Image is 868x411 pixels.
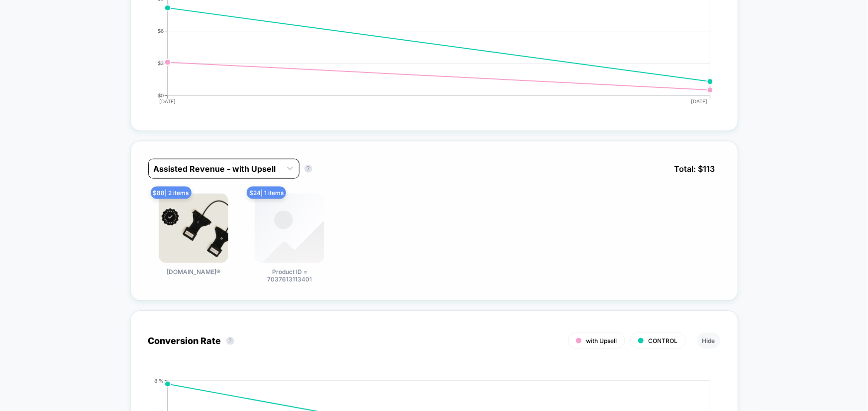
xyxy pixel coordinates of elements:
[158,92,164,98] tspan: $0
[252,268,327,283] span: Product ID = 7037613113401
[697,333,720,349] button: Hide
[151,187,192,199] span: $ 88 | 2 items
[586,337,617,344] span: with Upsell
[167,268,220,275] span: [DOMAIN_NAME]®
[158,28,164,34] tspan: $6
[304,165,312,173] button: ?
[670,159,720,179] span: Total: $ 113
[649,337,678,344] span: CONTROL
[255,194,324,263] img: Product ID = 7037613113401
[159,194,228,263] img: P.band®
[226,337,234,345] button: ?
[158,60,164,66] tspan: $3
[160,98,176,104] tspan: [DATE]
[247,187,286,199] span: $ 24 | 1 items
[691,98,707,104] tspan: [DATE]
[154,378,164,384] tspan: 8 %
